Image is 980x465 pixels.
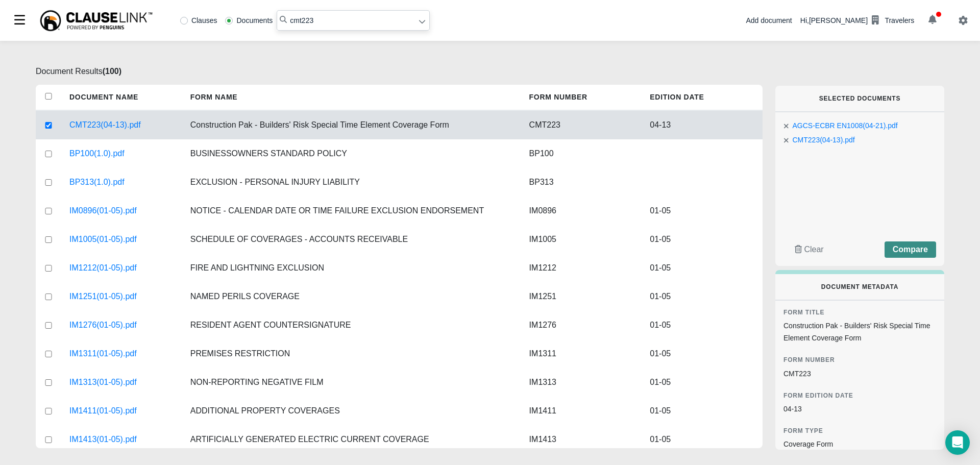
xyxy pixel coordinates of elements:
a: IM1276(01-05).pdf [69,319,137,331]
div: BUSINESSOWNERS STANDARD POLICY [182,139,521,168]
a: IM1311(01-05).pdf [69,348,137,360]
h6: Form Number [783,356,936,363]
div: Coverage Form [783,438,936,450]
label: Clauses [180,17,217,24]
div: 01-05 [642,311,763,339]
a: BP100(1.0).pdf [69,148,125,160]
div: IM0896 [521,197,642,225]
button: Compare [885,241,936,258]
div: IM1413 [521,425,642,454]
div: IM1212 [521,254,642,282]
div: IM1005 [521,225,642,254]
a: IM1212(01-05).pdf [69,262,137,274]
div: Add document [746,15,792,26]
b: ( 100 ) [103,67,121,76]
span: Remove Document from Selection [783,122,789,130]
div: NAMED PERILS COVERAGE [182,282,521,311]
div: SCHEDULE OF COVERAGES - ACCOUNTS RECEIVABLE [182,225,521,254]
label: Documents [225,17,273,24]
div: NOTICE - CALENDAR DATE OR TIME FAILURE EXCLUSION ENDORSEMENT [182,197,521,225]
div: Open Intercom Messenger [945,430,970,455]
a: IM1411(01-05).pdf [69,405,137,417]
div: BP100 [521,139,642,168]
div: Construction Pak - Builders' Risk Special Time Element Coverage Form [182,111,521,139]
div: BP313 [521,168,642,197]
div: IM1311 [521,339,642,368]
div: CMT223 [521,111,642,139]
span: AGCS-ECBR EN1008(04-21).pdf [793,121,898,130]
div: 01-05 [642,197,763,225]
h6: Form Edition Date [783,392,936,399]
h6: Document Metadata [792,283,928,290]
div: 01-05 [642,425,763,454]
div: Travelers [885,15,914,26]
span: Clear [804,245,823,254]
a: CMT223(04-13).pdf [69,119,141,131]
div: 04-13 [783,403,936,415]
div: EXCLUSION - PERSONAL INJURY LIABILITY [182,168,521,197]
a: IM1313(01-05).pdf [69,376,137,388]
p: Document Results [36,65,763,78]
div: IM1251 [521,282,642,311]
div: ARTIFICIALLY GENERATED ELECTRIC CURRENT COVERAGE [182,425,521,454]
div: ADDITIONAL PROPERTY COVERAGES [182,397,521,425]
div: IM1313 [521,368,642,397]
div: FIRE AND LIGHTNING EXCLUSION [182,254,521,282]
h5: Edition Date [642,85,763,110]
img: ClauseLink [39,9,154,32]
h5: Form Number [521,85,642,110]
div: NON-REPORTING NEGATIVE FILM [182,368,521,397]
div: 04-13 [642,111,763,139]
div: IM1411 [521,397,642,425]
div: 01-05 [642,282,763,311]
div: IM1276 [521,311,642,339]
div: RESIDENT AGENT COUNTERSIGNATURE [182,311,521,339]
h5: Document Name [61,85,182,110]
input: Search library... [277,10,430,31]
h6: Form Type [783,427,936,434]
div: 01-05 [642,254,763,282]
span: Compare [893,245,928,254]
h6: Selected Documents [792,95,928,102]
a: BP313(1.0).pdf [69,176,125,188]
button: Clear [783,241,835,258]
h5: Form Name [182,85,521,110]
h6: Form Title [783,309,936,316]
div: 01-05 [642,368,763,397]
div: 01-05 [642,339,763,368]
a: IM1413(01-05).pdf [69,433,137,446]
div: 01-05 [642,397,763,425]
a: IM1005(01-05).pdf [69,233,137,246]
div: CMT223 [783,368,936,380]
span: CMT223(04-13).pdf [793,136,855,144]
div: 01-05 [642,225,763,254]
div: Construction Pak - Builders' Risk Special Time Element Coverage Form [783,320,936,344]
span: Remove Document from Selection [783,136,789,144]
a: IM1251(01-05).pdf [69,290,137,303]
a: IM0896(01-05).pdf [69,205,137,217]
div: Hi, [PERSON_NAME] [800,12,914,29]
div: PREMISES RESTRICTION [182,339,521,368]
